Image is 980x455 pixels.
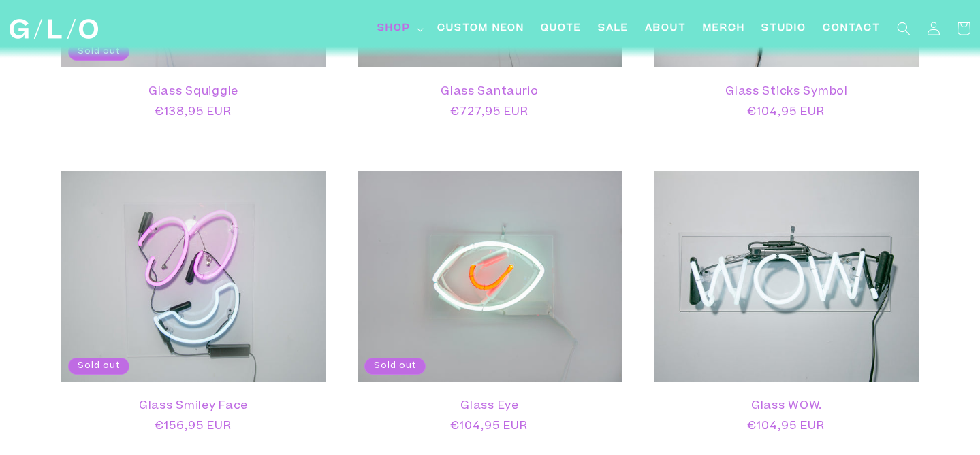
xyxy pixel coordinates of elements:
a: Custom Neon [429,14,533,44]
span: Shop [377,22,411,36]
span: About [645,22,686,36]
a: Merch [695,14,753,44]
a: Glass Sticks Symbol [668,86,905,99]
iframe: Chat Widget [735,265,980,455]
img: GLO Studio [10,19,98,39]
span: Contact [823,22,881,36]
a: Glass Santaurio [371,86,608,99]
div: Chat-Widget [735,265,980,455]
span: Studio [761,22,806,36]
a: Glass Smiley Face [75,401,312,414]
span: SALE [598,22,629,36]
a: Contact [815,14,889,44]
span: Merch [703,22,745,36]
a: GLO Studio [5,14,104,44]
a: Studio [753,14,815,44]
summary: Shop [369,14,429,44]
summary: Search [889,14,919,44]
span: Custom Neon [437,22,524,36]
a: Glass Squiggle [75,86,312,99]
a: SALE [590,14,637,44]
a: Glass Eye [371,401,608,414]
span: Quote [541,22,582,36]
a: Quote [533,14,590,44]
a: Glass WOW. [668,401,905,414]
a: About [637,14,695,44]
